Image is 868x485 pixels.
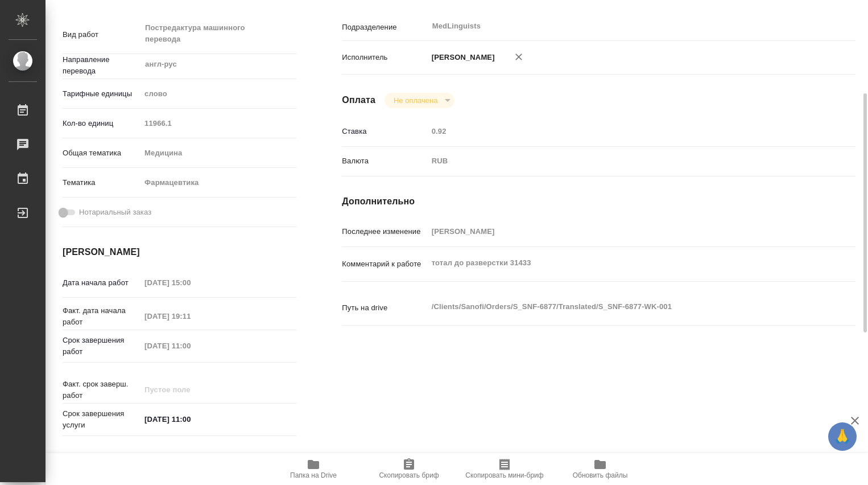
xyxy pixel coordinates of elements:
[63,118,140,129] p: Кол-во единиц
[140,115,296,131] input: Пустое поле
[342,22,427,33] p: Подразделение
[63,54,140,77] p: Направление перевода
[428,297,813,317] textarea: /Clients/Sanofi/Orders/S_SNF-6877/Translated/S_SNF-6877-WK-001
[266,453,361,485] button: Папка на Drive
[140,338,240,354] input: Пустое поле
[140,308,240,324] input: Пустое поле
[290,471,337,479] span: Папка на Drive
[342,52,427,63] p: Исполнитель
[833,425,852,449] span: 🙏
[506,44,531,69] button: Удалить исполнителя
[63,88,140,100] p: Тарифные единицы
[361,453,457,485] button: Скопировать бриф
[457,453,552,485] button: Скопировать мини-бриф
[63,379,140,401] p: Факт. срок заверш. работ
[342,155,427,167] p: Валюта
[342,258,427,270] p: Комментарий к работе
[379,471,439,479] span: Скопировать бриф
[140,84,296,104] div: слово
[385,93,454,108] div: Не оплачена
[140,173,296,192] div: Фармацевтика
[465,471,543,479] span: Скопировать мини-бриф
[573,471,628,479] span: Обновить файлы
[63,277,140,289] p: Дата начала работ
[79,207,151,218] span: Нотариальный заказ
[428,123,813,139] input: Пустое поле
[140,143,296,163] div: Медицина
[390,96,441,105] button: Не оплачена
[140,381,240,398] input: Пустое поле
[63,147,140,159] p: Общая тематика
[428,223,813,240] input: Пустое поле
[342,126,427,137] p: Ставка
[63,305,140,328] p: Факт. дата начала работ
[828,422,857,451] button: 🙏
[140,274,240,291] input: Пустое поле
[63,29,140,40] p: Вид работ
[342,226,427,237] p: Последнее изменение
[63,245,296,259] h4: [PERSON_NAME]
[552,453,648,485] button: Обновить файлы
[342,93,375,107] h4: Оплата
[342,302,427,314] p: Путь на drive
[428,151,813,171] div: RUB
[63,335,140,357] p: Срок завершения работ
[63,408,140,431] p: Срок завершения услуги
[342,195,855,208] h4: Дополнительно
[428,52,495,63] p: [PERSON_NAME]
[140,411,240,428] input: ✎ Введи что-нибудь
[428,253,813,273] textarea: тотал до разверстки 31433
[63,177,140,188] p: Тематика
